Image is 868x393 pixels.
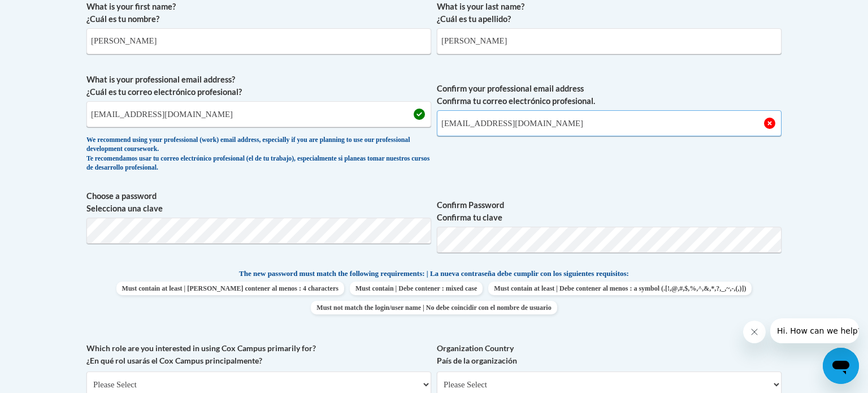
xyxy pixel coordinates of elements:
[743,321,766,343] iframe: Close message
[350,282,483,295] span: Must contain | Debe contener : mixed case
[823,348,859,384] iframe: Button to launch messaging window
[437,28,782,54] input: Metadata input
[7,8,92,17] span: Hi. How can we help?
[86,74,431,98] label: What is your professional email address? ¿Cuál es tu correo electrónico profesional?
[437,1,782,25] label: What is your last name? ¿Cuál es tu apellido?
[488,282,752,295] span: Must contain at least | Debe contener al menos : a symbol (.[!,@,#,$,%,^,&,*,?,_,~,-,(,)])
[770,318,859,343] iframe: Message from company
[86,101,431,127] input: Metadata input
[86,342,431,367] label: Which role are you interested in using Cox Campus primarily for? ¿En qué rol usarás el Cox Campus...
[437,342,782,367] label: Organization Country País de la organización
[116,282,344,295] span: Must contain at least | [PERSON_NAME] contener al menos : 4 characters
[86,1,431,25] label: What is your first name? ¿Cuál es tu nombre?
[437,110,782,136] input: Required
[437,199,782,224] label: Confirm Password Confirma tu clave
[239,269,629,279] span: The new password must match the following requirements: | La nueva contraseña debe cumplir con lo...
[86,136,431,173] div: We recommend using your professional (work) email address, especially if you are planning to use ...
[86,28,431,54] input: Metadata input
[86,190,431,215] label: Choose a password Selecciona una clave
[437,83,782,107] label: Confirm your professional email address Confirma tu correo electrónico profesional.
[311,301,557,314] span: Must not match the login/user name | No debe coincidir con el nombre de usuario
